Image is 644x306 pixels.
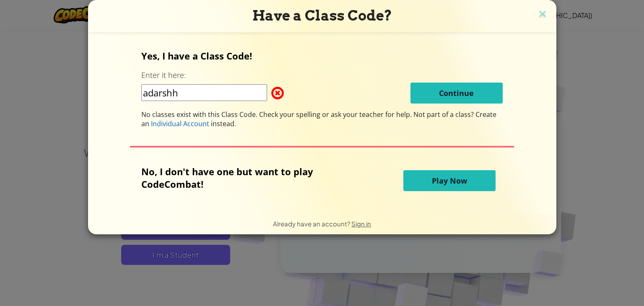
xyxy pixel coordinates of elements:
[273,220,351,228] span: Already have an account?
[537,8,548,21] img: close icon
[403,170,496,191] button: Play Now
[141,70,186,80] label: Enter it here:
[252,7,392,24] span: Have a Class Code?
[439,88,474,98] span: Continue
[141,110,496,128] span: Not part of a class? Create an
[432,176,467,186] span: Play Now
[151,119,209,128] span: Individual Account
[410,83,503,104] button: Continue
[141,49,503,62] p: Yes, I have a Class Code!
[209,119,236,128] span: instead.
[141,110,413,119] span: No classes exist with this Class Code. Check your spelling or ask your teacher for help.
[141,165,354,190] p: No, I don't have one but want to play CodeCombat!
[351,220,371,228] a: Sign in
